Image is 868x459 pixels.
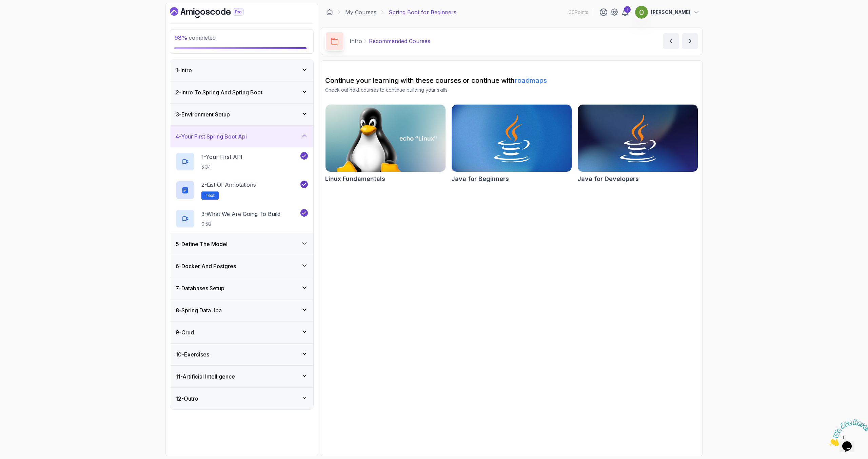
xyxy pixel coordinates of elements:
[369,37,430,45] p: Recommended Courses
[176,240,228,248] h3: 5 - Define The Model
[170,81,313,103] button: 2-Intro To Spring And Spring Boot
[326,9,333,16] a: Dashboard
[176,110,230,118] h3: 3 - Environment Setup
[174,34,216,41] span: completed
[577,104,698,184] a: Java for Developers cardJava for Developers
[325,105,446,172] img: Linux Fundamentals card
[578,105,698,172] img: Java for Developers card
[176,152,308,171] button: 1-Your First API5:34
[325,174,385,184] h2: Linux Fundamentals
[201,210,280,218] p: 3 - What We Are Going To Build
[176,181,308,200] button: 2-List of AnnotationsText
[176,372,235,381] h3: 11 - Artificial Intelligence
[635,5,700,19] button: user profile image[PERSON_NAME]
[651,9,690,16] p: [PERSON_NAME]
[682,33,698,49] button: next content
[325,104,446,184] a: Linux Fundamentals cardLinux Fundamentals
[176,394,198,403] h3: 12 - Outro
[452,105,572,172] img: Java for Beginners card
[451,104,572,184] a: Java for Beginners cardJava for Beginners
[170,322,313,343] button: 9-Crud
[624,6,631,13] div: 1
[176,132,247,141] h3: 4 - Your First Spring Boot Api
[201,164,242,170] p: 5:34
[577,174,639,184] h2: Java for Developers
[350,37,362,45] p: Intro
[345,8,376,16] a: My Courses
[170,7,259,18] a: Dashboard
[170,104,313,125] button: 3-Environment Setup
[170,59,313,81] button: 1-Intro
[176,328,194,336] h3: 9 - Crud
[176,88,262,96] h3: 2 - Intro To Spring And Spring Boot
[201,181,256,189] p: 2 - List of Annotations
[170,255,313,277] button: 6-Docker And Postgres
[170,388,313,409] button: 12-Outro
[3,3,5,8] span: 1
[325,76,698,85] h2: Continue your learning with these courses or continue with
[389,8,456,16] p: Spring Boot for Beginners
[325,87,698,93] p: Check out next courses to continue building your skills.
[170,233,313,255] button: 5-Define The Model
[176,262,236,270] h3: 6 - Docker And Postgres
[170,344,313,365] button: 10-Exercises
[663,33,679,49] button: previous content
[201,221,280,227] p: 0:58
[205,193,215,198] span: Text
[170,299,313,321] button: 8-Spring Data Jpa
[451,174,509,184] h2: Java for Beginners
[174,34,188,41] span: 98 %
[3,3,45,30] img: Chat attention grabber
[569,9,588,16] p: 30 Points
[176,284,224,292] h3: 7 - Databases Setup
[170,126,313,147] button: 4-Your First Spring Boot Api
[515,76,547,85] a: roadmaps
[176,350,209,359] h3: 10 - Exercises
[621,8,629,16] a: 1
[201,153,242,161] p: 1 - Your First API
[170,277,313,299] button: 7-Databases Setup
[635,6,648,19] img: user profile image
[170,366,313,387] button: 11-Artificial Intelligence
[826,417,868,449] iframe: chat widget
[176,306,222,314] h3: 8 - Spring Data Jpa
[176,209,308,228] button: 3-What We Are Going To Build0:58
[176,66,192,74] h3: 1 - Intro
